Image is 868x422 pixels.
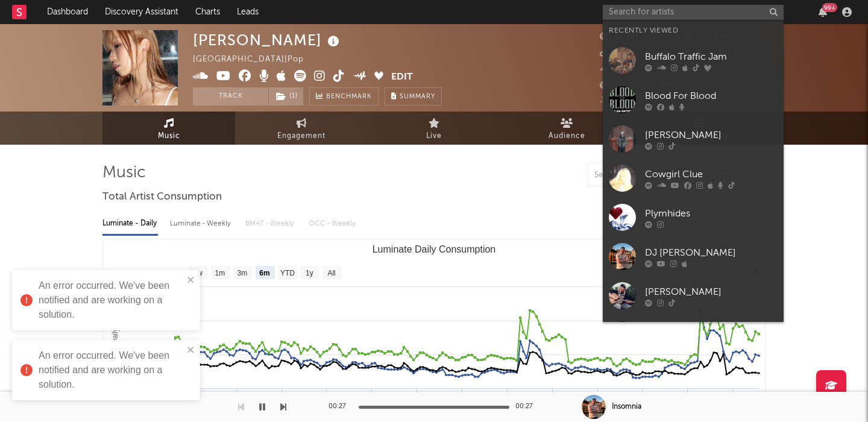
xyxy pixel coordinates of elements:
[603,80,784,119] a: Blood For Blood
[603,159,784,198] a: Cowgirl Clue
[645,245,778,260] div: DJ [PERSON_NAME]
[268,87,304,105] span: ( 1 )
[259,269,269,277] text: 6m
[603,5,784,20] input: Search for artists
[269,87,303,105] button: (1)
[368,112,500,145] a: Live
[603,119,784,159] a: [PERSON_NAME]
[193,52,318,67] div: [GEOGRAPHIC_DATA] | Pop
[170,213,233,234] div: Luminate - Weekly
[215,269,225,277] text: 1m
[277,129,325,143] span: Engagement
[603,315,784,354] a: S2
[600,49,643,57] span: 36,000
[235,112,368,145] a: Engagement
[600,96,671,104] span: Jump Score: 54.6
[193,30,342,50] div: [PERSON_NAME]
[603,41,784,80] a: Buffalo Traffic Jam
[193,87,268,105] button: Track
[306,269,313,277] text: 1y
[187,275,195,286] button: close
[819,7,827,17] button: 99+
[603,276,784,315] a: [PERSON_NAME]
[612,402,641,412] div: Insomnia
[600,82,719,90] span: 315,228 Monthly Listeners
[603,237,784,276] a: DJ [PERSON_NAME]
[645,285,778,299] div: [PERSON_NAME]
[102,112,235,145] a: Music
[822,3,837,12] div: 99 +
[588,171,715,180] input: Search by song name or URL
[391,70,413,85] button: Edit
[645,206,778,221] div: Plymhides
[39,348,183,392] div: An error occurred. We've been notified and are working on a solution.
[500,112,633,145] a: Audience
[39,279,183,322] div: An error occurred. We've been notified and are working on a solution.
[600,66,637,74] span: 8,234
[645,167,778,181] div: Cowgirl Clue
[326,90,372,104] span: Benchmark
[645,89,778,103] div: Blood For Blood
[426,129,442,143] span: Live
[549,129,585,143] span: Audience
[603,198,784,237] a: Plymhides
[327,269,335,277] text: All
[102,213,158,234] div: Luminate - Daily
[609,24,778,38] div: Recently Viewed
[385,87,442,105] button: Summary
[645,128,778,142] div: [PERSON_NAME]
[329,400,353,414] div: 00:27
[645,49,778,64] div: Buffalo Traffic Jam
[280,269,295,277] text: YTD
[237,269,248,277] text: 3m
[102,190,222,204] span: Total Artist Consumption
[515,400,539,414] div: 00:27
[373,244,496,254] text: Luminate Daily Consumption
[187,345,195,356] button: close
[600,33,640,41] span: 97,127
[158,129,180,143] span: Music
[400,93,435,100] span: Summary
[309,87,379,105] a: Benchmark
